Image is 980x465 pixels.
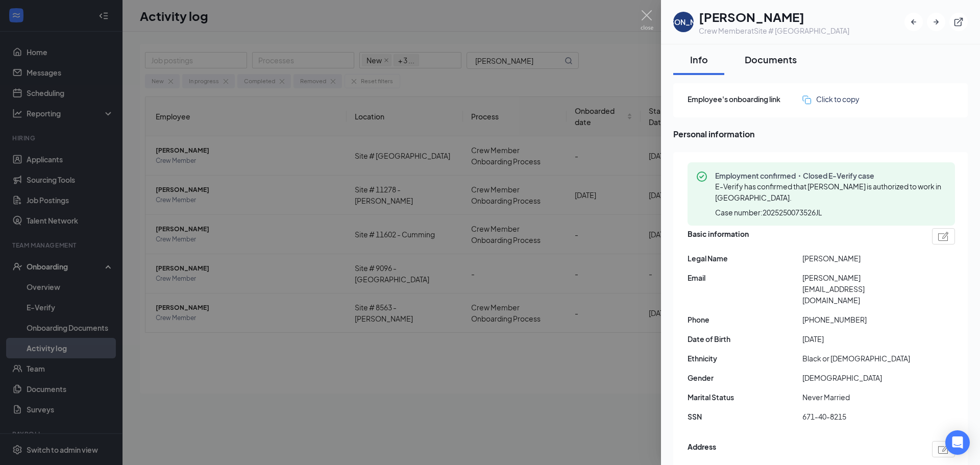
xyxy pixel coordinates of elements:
svg: ArrowLeftNew [909,17,919,27]
span: Phone [688,314,802,325]
div: Crew Member at Site # [GEOGRAPHIC_DATA] [699,26,849,36]
button: Click to copy [802,93,860,105]
button: ArrowRight [927,13,945,31]
span: Employee's onboarding link [688,93,802,105]
span: Address [688,441,716,457]
div: Documents [745,53,797,66]
svg: CheckmarkCircle [696,170,708,183]
svg: ExternalLink [953,17,964,27]
div: Info [683,53,714,66]
h1: [PERSON_NAME] [699,8,849,26]
span: Basic information [688,228,749,244]
button: ArrowLeftNew [904,13,923,31]
span: Ethnicity [688,353,802,364]
span: Employment confirmed・Closed E-Verify case [715,170,947,181]
span: [PERSON_NAME][EMAIL_ADDRESS][DOMAIN_NAME] [802,272,917,306]
span: E-Verify has confirmed that [PERSON_NAME] is authorized to work in [GEOGRAPHIC_DATA]. [715,182,941,202]
span: Never Married [802,391,917,403]
span: [DATE] [802,333,917,345]
span: [PHONE_NUMBER] [802,314,917,325]
span: Gender [688,372,802,383]
span: Legal Name [688,253,802,264]
span: Email [688,272,802,283]
span: Case number: 2025250073526JL [715,207,822,217]
span: Date of Birth [688,333,802,345]
span: [DEMOGRAPHIC_DATA] [802,372,917,383]
button: ExternalLink [949,13,968,31]
span: [PERSON_NAME] [802,253,917,264]
svg: ArrowRight [931,17,941,27]
span: SSN [688,411,802,422]
span: Black or [DEMOGRAPHIC_DATA] [802,353,917,364]
span: Marital Status [688,391,802,403]
span: 671-40-8215 [802,411,917,422]
img: click-to-copy.71757273a98fde459dfc.svg [802,95,811,104]
div: Open Intercom Messenger [945,430,970,455]
div: [PERSON_NAME] [654,17,713,27]
span: Personal information [673,128,968,140]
